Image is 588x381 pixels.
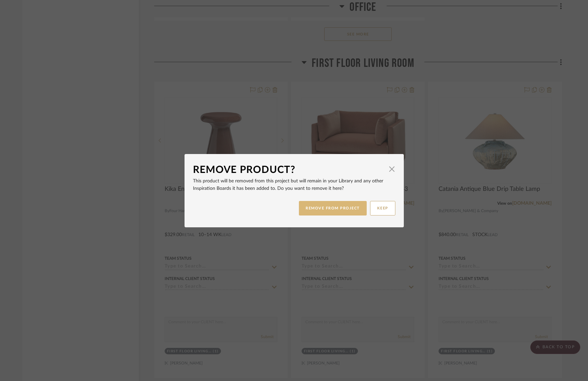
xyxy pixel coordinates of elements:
[193,162,395,177] dialog-header: Remove Product?
[193,177,395,192] p: This product will be removed from this project but will remain in your Library and any other Insp...
[299,201,367,215] button: REMOVE FROM PROJECT
[385,162,399,176] button: Close
[193,162,385,177] div: Remove Product?
[370,201,395,215] button: KEEP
